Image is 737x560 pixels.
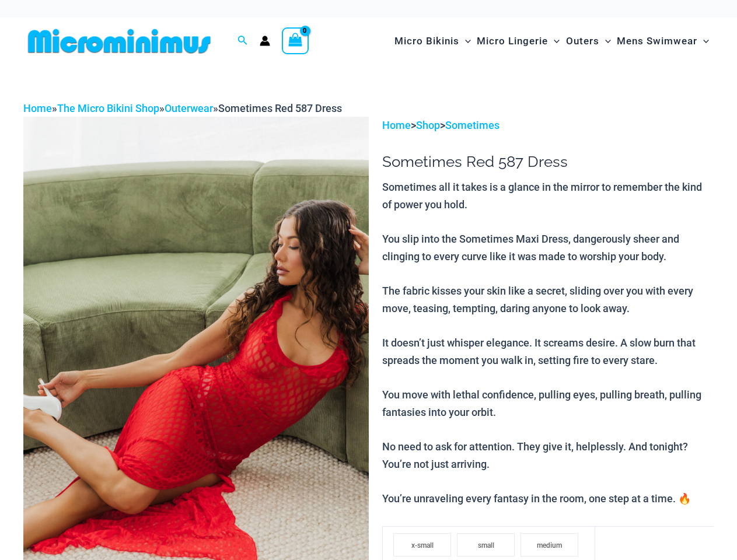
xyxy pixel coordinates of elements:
span: Menu Toggle [548,26,560,56]
h1: Sometimes Red 587 Dress [382,153,714,171]
span: Micro Lingerie [477,26,548,56]
a: Micro LingerieMenu ToggleMenu Toggle [474,23,563,59]
img: MM SHOP LOGO FLAT [23,28,215,54]
a: Shop [416,119,440,131]
span: medium [537,541,562,549]
nav: Site Navigation [390,22,714,61]
li: small [457,533,515,556]
span: Menu Toggle [459,26,471,56]
a: Account icon link [260,36,270,46]
li: x-small [393,533,451,556]
span: Menu Toggle [599,26,611,56]
a: OutersMenu ToggleMenu Toggle [563,23,614,59]
a: Mens SwimwearMenu ToggleMenu Toggle [614,23,712,59]
p: > > [382,117,714,134]
a: Sometimes [445,119,500,131]
span: x-small [411,541,434,549]
span: Micro Bikinis [394,26,459,56]
a: Home [382,119,411,131]
span: Outers [566,26,599,56]
a: View Shopping Cart, empty [282,27,309,54]
a: The Micro Bikini Shop [57,102,159,114]
a: Outerwear [165,102,213,114]
span: Menu Toggle [697,26,709,56]
span: Mens Swimwear [617,26,697,56]
li: medium [521,533,578,556]
a: Search icon link [237,34,248,48]
span: Sometimes Red 587 Dress [218,102,342,114]
span: » » » [23,102,342,114]
a: Micro BikinisMenu ToggleMenu Toggle [392,23,474,59]
p: Sometimes all it takes is a glance in the mirror to remember the kind of power you hold. You slip... [382,178,714,508]
span: small [478,541,494,549]
a: Home [23,102,52,114]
